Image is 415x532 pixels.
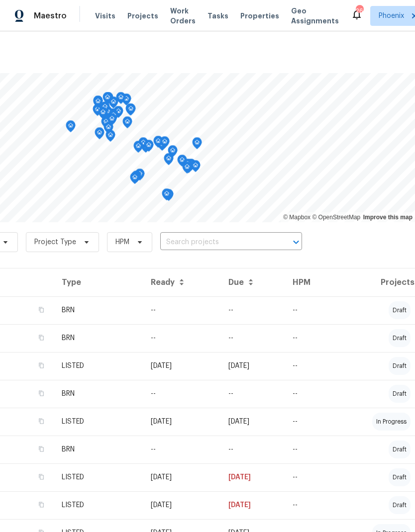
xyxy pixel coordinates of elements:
[389,468,411,486] div: draft
[220,380,285,408] td: --
[356,6,363,16] div: 26
[285,463,336,491] td: --
[220,463,285,491] td: [DATE]
[103,92,112,107] div: Map marker
[372,413,411,431] div: in progress
[389,357,411,375] div: draft
[37,417,46,426] button: Copy Address
[135,169,145,184] div: Map marker
[108,96,118,112] div: Map marker
[192,137,202,153] div: Map marker
[144,140,154,155] div: Map marker
[379,11,404,21] span: Phoenix
[107,113,117,129] div: Map marker
[143,463,220,491] td: [DATE]
[170,6,196,26] span: Work Orders
[160,235,274,250] input: Search projects
[240,11,279,21] span: Properties
[131,171,141,186] div: Map marker
[285,491,336,519] td: --
[54,380,143,408] td: BRN
[54,324,143,352] td: BRN
[285,380,336,408] td: --
[34,237,76,247] span: Project Type
[138,137,148,153] div: Map marker
[93,104,103,119] div: Map marker
[125,103,135,119] div: Map marker
[289,235,303,249] button: Open
[285,436,336,463] td: --
[95,127,104,143] div: Map marker
[98,107,108,122] div: Map marker
[143,352,220,380] td: [DATE]
[93,95,103,111] div: Map marker
[220,268,285,296] th: Due
[220,491,285,519] td: [DATE]
[220,352,285,380] td: [DATE]
[207,12,228,19] span: Tasks
[291,6,339,26] span: Geo Assignments
[54,296,143,324] td: BRN
[93,96,103,111] div: Map marker
[168,145,178,161] div: Map marker
[143,268,220,296] th: Ready
[220,296,285,324] td: --
[283,214,311,221] a: Mapbox
[220,408,285,436] td: [DATE]
[37,389,46,398] button: Copy Address
[66,120,76,136] div: Map marker
[164,153,174,169] div: Map marker
[143,324,220,352] td: --
[220,324,285,352] td: --
[143,296,220,324] td: --
[183,159,193,174] div: Map marker
[54,268,143,296] th: Type
[54,408,143,436] td: LISTED
[182,162,192,177] div: Map marker
[101,116,111,132] div: Map marker
[220,436,285,463] td: --
[143,380,220,408] td: --
[34,11,67,21] span: Maestro
[389,301,411,319] div: draft
[153,136,163,151] div: Map marker
[37,444,46,453] button: Copy Address
[54,352,143,380] td: LISTED
[130,172,140,187] div: Map marker
[177,155,187,170] div: Map marker
[389,329,411,347] div: draft
[121,93,131,109] div: Map marker
[116,92,126,107] div: Map marker
[104,122,113,137] div: Map marker
[143,491,220,519] td: [DATE]
[285,408,336,436] td: --
[312,214,360,221] a: OpenStreetMap
[285,352,336,380] td: --
[105,130,115,145] div: Map marker
[37,305,46,314] button: Copy Address
[37,472,46,481] button: Copy Address
[191,160,201,176] div: Map marker
[133,141,143,156] div: Map marker
[143,436,220,463] td: --
[285,268,336,296] th: HPM
[162,188,172,204] div: Map marker
[54,491,143,519] td: LISTED
[389,496,411,514] div: draft
[54,463,143,491] td: LISTED
[285,296,336,324] td: --
[122,116,132,132] div: Map marker
[363,214,413,221] a: Improve this map
[37,333,46,342] button: Copy Address
[127,11,158,21] span: Projects
[115,237,129,247] span: HPM
[37,361,46,370] button: Copy Address
[160,136,170,152] div: Map marker
[143,408,220,436] td: [DATE]
[389,385,411,403] div: draft
[37,500,46,509] button: Copy Address
[95,11,115,21] span: Visits
[285,324,336,352] td: --
[389,441,411,458] div: draft
[126,103,136,119] div: Map marker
